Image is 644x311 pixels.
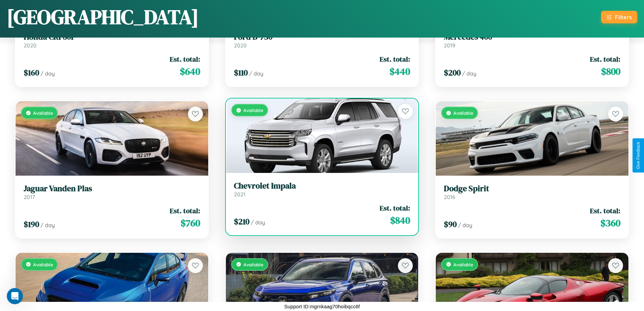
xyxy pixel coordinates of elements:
div: Give Feedback [636,142,641,169]
span: $ 210 [234,216,249,227]
button: Filters [601,11,637,23]
span: Available [453,262,473,267]
span: / day [249,70,263,77]
h1: [GEOGRAPHIC_DATA] [7,3,199,31]
span: 2016 [444,194,455,200]
span: Available [243,262,263,267]
span: $ 360 [600,216,620,230]
span: 2019 [444,42,455,49]
span: Est. total: [380,203,410,213]
a: Mercedes 4002019 [444,32,620,49]
span: $ 190 [24,219,39,230]
span: $ 110 [234,67,248,78]
span: $ 200 [444,67,461,78]
p: Support ID: mgrnkaag70hoibqcc6f [284,302,360,311]
h3: Chevrolet Impala [234,181,410,191]
span: Est. total: [590,54,620,64]
span: / day [458,222,472,228]
span: 2020 [24,42,37,49]
span: Est. total: [170,54,200,64]
h3: Jaguar Vanden Plas [24,184,200,194]
span: $ 800 [601,65,620,78]
span: 2020 [234,42,247,49]
span: $ 90 [444,219,457,230]
span: $ 440 [389,65,410,78]
iframe: Intercom live chat [7,288,23,304]
span: / day [41,222,55,228]
h3: Dodge Spirit [444,184,620,194]
span: Est. total: [380,54,410,64]
span: Available [453,110,473,116]
span: / day [41,70,55,77]
a: Jaguar Vanden Plas2017 [24,184,200,200]
a: Dodge Spirit2016 [444,184,620,200]
span: / day [462,70,476,77]
a: Chevrolet Impala2021 [234,181,410,198]
span: $ 840 [390,214,410,227]
span: $ 760 [181,216,200,230]
span: Est. total: [170,206,200,216]
span: Available [33,110,53,116]
span: Est. total: [590,206,620,216]
span: $ 160 [24,67,39,78]
span: / day [251,219,265,226]
span: $ 640 [180,65,200,78]
span: 2021 [234,191,245,198]
span: 2017 [24,194,35,200]
div: Filters [615,14,632,21]
a: Honda CRF80F2020 [24,32,200,49]
span: Available [33,262,53,267]
span: Available [243,107,263,113]
a: Ford B-7502020 [234,32,410,49]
